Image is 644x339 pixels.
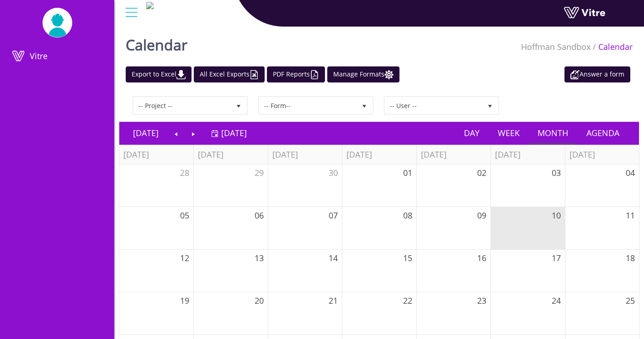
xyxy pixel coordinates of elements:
[482,97,498,114] span: select
[626,210,635,221] span: 11
[176,70,186,79] img: cal_download.png
[403,252,412,263] span: 15
[119,145,193,164] th: [DATE]
[126,23,187,62] h1: Calendar
[185,122,202,143] a: Next
[489,122,529,143] a: Week
[564,66,630,82] a: Answer a form
[310,70,319,79] img: cal_pdf.png
[124,122,168,143] a: [DATE]
[403,210,412,221] span: 08
[126,66,192,82] a: Export to Excel
[168,122,185,143] a: Previous
[626,295,635,306] span: 25
[384,70,394,79] img: cal_settings.png
[194,66,265,82] a: All Excel Exports
[521,41,591,52] span: 416
[385,97,482,114] span: -- User --
[193,145,267,164] th: [DATE]
[329,252,338,263] span: 14
[529,122,578,143] a: Month
[255,295,264,306] span: 20
[329,167,338,178] span: 30
[30,50,48,61] span: Vitre
[180,210,189,221] span: 05
[552,210,561,221] span: 10
[477,210,486,221] span: 09
[552,167,561,178] span: 03
[477,252,486,263] span: 16
[403,167,412,178] span: 01
[255,252,264,263] span: 13
[250,70,259,79] img: cal_excel.png
[356,97,373,114] span: select
[255,210,264,221] span: 06
[477,167,486,178] span: 02
[180,252,189,263] span: 12
[146,2,154,9] img: 9684a1fb-bc34-4884-bb9a-92507fc9fdd2.png
[570,70,580,79] img: appointment_white2.png
[477,295,486,306] span: 23
[577,122,628,143] a: Agenda
[329,210,338,221] span: 07
[552,252,561,263] span: 17
[221,127,247,138] span: [DATE]
[403,295,412,306] span: 22
[591,41,633,53] li: Calendar
[416,145,490,164] th: [DATE]
[327,66,399,82] a: Manage Formats
[455,122,489,143] a: Day
[180,295,189,306] span: 19
[329,295,338,306] span: 21
[133,97,230,114] span: -- Project --
[565,145,639,164] th: [DATE]
[626,252,635,263] span: 18
[626,167,635,178] span: 04
[552,295,561,306] span: 24
[267,66,325,82] a: PDF Reports
[180,167,189,178] span: 28
[259,97,356,114] span: -- Form--
[230,97,247,114] span: select
[490,145,564,164] th: [DATE]
[268,145,342,164] th: [DATE]
[255,167,264,178] span: 29
[342,145,416,164] th: [DATE]
[43,8,72,37] img: UserPic.png
[211,122,247,143] a: [DATE]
